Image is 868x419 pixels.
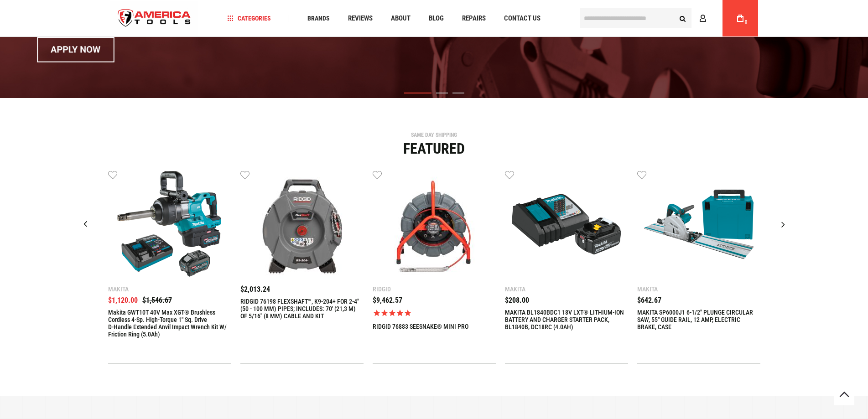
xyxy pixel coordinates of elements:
[110,1,199,36] a: store logo
[240,285,270,294] span: $2,013.24
[108,309,231,338] a: Makita GWT10T 40V max XGT® Brushless Cordless 4‑Sp. High‑Torque 1" Sq. Drive D‑Handle Extended An...
[373,323,468,330] a: RIDGID 76883 SEESNAKE® MINI PRO
[240,170,364,364] div: 2 / 9
[373,170,496,281] a: RIDGID 76883 SEESNAKE® MINI PRO
[108,141,760,156] div: Featured
[344,12,377,25] a: Reviews
[247,170,357,279] img: RIDGID 76198 FLEXSHAFT™, K9-204+ FOR 2-4
[74,213,97,236] div: Previous slide
[108,286,231,292] div: Makita
[504,15,541,22] span: Contact Us
[373,286,496,292] div: Ridgid
[512,170,621,279] img: MAKITA BL1840BDC1 18V LXT® LITHIUM-ION BATTERY AND CHARGER STARTER PACK, BL1840B, DC18RC (4.0AH)
[500,12,545,25] a: Contact Us
[387,12,415,25] a: About
[108,170,231,364] div: 1 / 9
[462,15,486,22] span: Repairs
[142,296,172,305] span: $1,546.67
[505,296,529,305] span: $208.00
[505,170,628,364] div: 4 / 9
[644,170,754,279] img: MAKITA SP6000J1 6-1/2" PLUNGE CIRCULAR SAW, 55" GUIDE RAIL, 12 AMP, ELECTRIC BRAKE, CASE
[115,170,224,279] img: Makita GWT10T 40V max XGT® Brushless Cordless 4‑Sp. High‑Torque 1" Sq. Drive D‑Handle Extended An...
[348,15,373,22] span: Reviews
[227,15,271,21] span: Categories
[303,12,334,25] a: Brands
[772,213,795,236] div: Next slide
[379,170,489,279] img: RIDGID 76883 SEESNAKE® MINI PRO
[307,15,330,21] span: Brands
[745,20,748,25] span: 0
[637,309,760,331] a: MAKITA SP6000J1 6-1/2" PLUNGE CIRCULAR SAW, 55" GUIDE RAIL, 12 AMP, ELECTRIC BRAKE, CASE
[637,286,760,292] div: Makita
[240,170,364,281] a: RIDGID 76198 FLEXSHAFT™, K9-204+ FOR 2-4
[425,12,448,25] a: Blog
[637,296,661,305] span: $642.67
[108,132,760,138] div: SAME DAY SHIPPING
[108,170,231,281] a: Makita GWT10T 40V max XGT® Brushless Cordless 4‑Sp. High‑Torque 1" Sq. Drive D‑Handle Extended An...
[505,286,628,292] div: Makita
[240,298,364,320] a: RIDGID 76198 FLEXSHAFT™, K9-204+ FOR 2-4" (50 - 100 MM) PIPES; INCLUDES: 70' (21,3 M) OF 5/16" (8...
[458,12,490,25] a: Repairs
[223,12,275,25] a: Categories
[108,296,138,305] span: $1,120.00
[505,170,628,281] a: MAKITA BL1840BDC1 18V LXT® LITHIUM-ION BATTERY AND CHARGER STARTER PACK, BL1840B, DC18RC (4.0AH)
[505,309,628,331] a: MAKITA BL1840BDC1 18V LXT® LITHIUM-ION BATTERY AND CHARGER STARTER PACK, BL1840B, DC18RC (4.0AH)
[373,309,496,317] span: Rated 5.0 out of 5 stars 1 reviews
[391,15,411,22] span: About
[373,296,402,305] span: $9,462.57
[674,10,691,27] button: Search
[373,170,496,364] div: 3 / 9
[637,170,760,364] div: 5 / 9
[637,170,760,281] a: MAKITA SP6000J1 6-1/2" PLUNGE CIRCULAR SAW, 55" GUIDE RAIL, 12 AMP, ELECTRIC BRAKE, CASE
[429,15,444,22] span: Blog
[110,1,199,36] img: America Tools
